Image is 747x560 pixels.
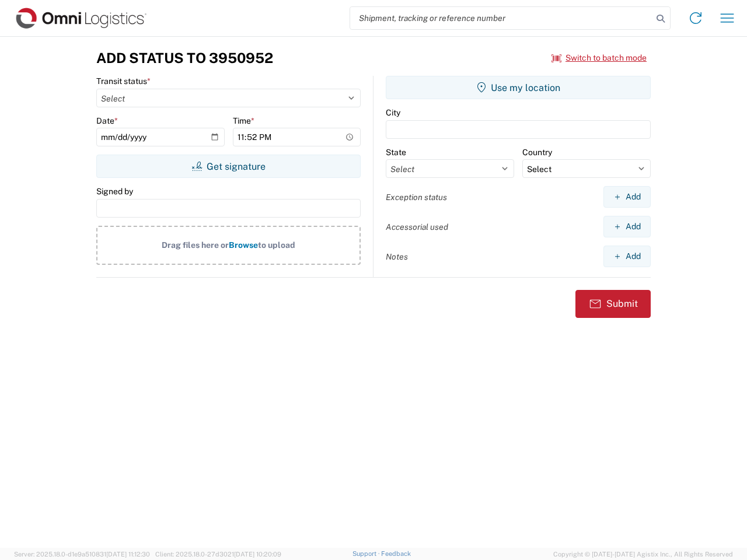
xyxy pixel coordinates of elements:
[155,551,281,558] span: Client: 2025.18.0-27d3021
[386,222,448,232] label: Accessorial used
[386,251,408,262] label: Notes
[386,76,651,99] button: Use my location
[96,76,151,86] label: Transit status
[96,155,361,178] button: Get signature
[350,7,652,29] input: Shipment, tracking or reference number
[386,192,447,202] label: Exception status
[96,116,118,126] label: Date
[386,147,406,157] label: State
[258,240,295,250] span: to upload
[229,240,258,250] span: Browse
[551,48,647,68] button: Switch to batch mode
[603,246,651,267] button: Add
[386,107,400,118] label: City
[96,50,273,66] h3: Add Status to 3950952
[96,186,133,197] label: Signed by
[14,551,150,558] span: Server: 2025.18.0-d1e9a510831
[162,240,229,250] span: Drag files here or
[603,186,651,208] button: Add
[575,290,651,318] button: Submit
[603,216,651,237] button: Add
[381,550,411,557] a: Feedback
[352,550,382,557] a: Support
[233,116,254,126] label: Time
[553,549,733,559] span: Copyright © [DATE]-[DATE] Agistix Inc., All Rights Reserved
[106,551,150,558] span: [DATE] 11:12:30
[234,551,281,558] span: [DATE] 10:20:09
[522,147,552,157] label: Country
